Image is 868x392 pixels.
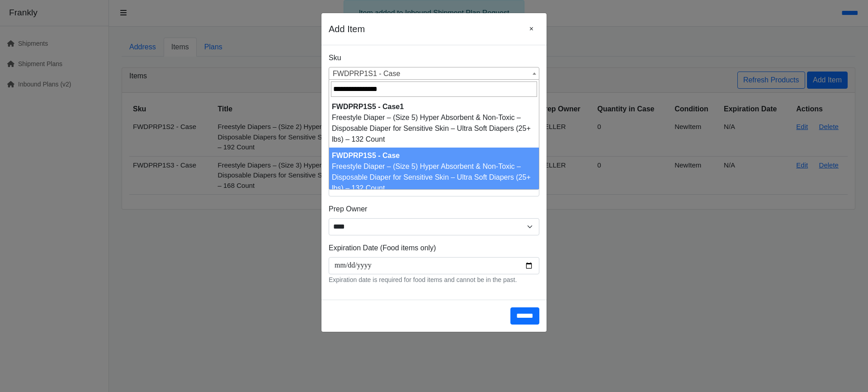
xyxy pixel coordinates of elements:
button: Close [524,20,539,38]
strong: FWDPRP1S5 - Case [332,152,400,159]
h5: Add Item [329,22,365,36]
li: Freestyle Diaper – (Size 5) Hyper Absorbent & Non-Toxic – Disposable Diaper for Sensitive Skin – ... [329,148,539,196]
strong: FWDPRP1S5 - Case1 [332,103,404,110]
input: Search [331,81,537,97]
label: Expiration Date (Food items only) [329,243,436,253]
label: Sku [329,53,341,63]
span: Freestyle Diapers - (Size 1) Hyper Absorbent & Non-Toxic – Disposable Diapers for Sensitive Skin ... [329,67,539,80]
small: Expiration date is required for food items and cannot be in the past. [329,276,517,283]
div: Freestyle Diaper – (Size 5) Hyper Absorbent & Non-Toxic – Disposable Diaper for Sensitive Skin – ... [332,161,536,194]
div: Freestyle Diaper – (Size 5) Hyper Absorbent & Non-Toxic – Disposable Diaper for Sensitive Skin – ... [332,112,536,145]
span: Freestyle Diapers - (Size 1) Hyper Absorbent & Non-Toxic – Disposable Diapers for Sensitive Skin ... [329,67,539,80]
li: Freestyle Diaper – (Size 5) Hyper Absorbent & Non-Toxic – Disposable Diaper for Sensitive Skin – ... [329,99,539,148]
label: Prep Owner [329,204,367,215]
span: × [529,25,533,33]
